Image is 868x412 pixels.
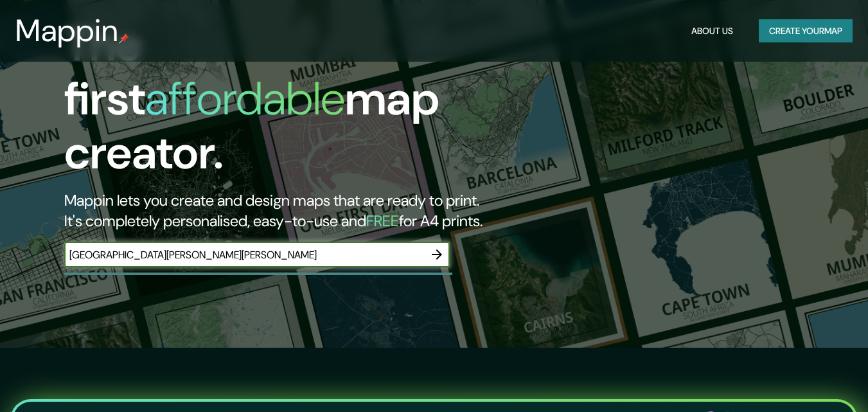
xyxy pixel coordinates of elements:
h1: The first map creator. [64,18,499,190]
h2: Mappin lets you create and design maps that are ready to print. It's completely personalised, eas... [64,190,499,231]
input: Choose your favourite place [64,247,424,262]
h3: Mappin [15,13,119,49]
h5: FREE [366,211,399,231]
button: Create yourmap [759,19,853,43]
img: mappin-pin [119,33,129,44]
h1: affordable [145,69,345,129]
button: About Us [686,19,738,43]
